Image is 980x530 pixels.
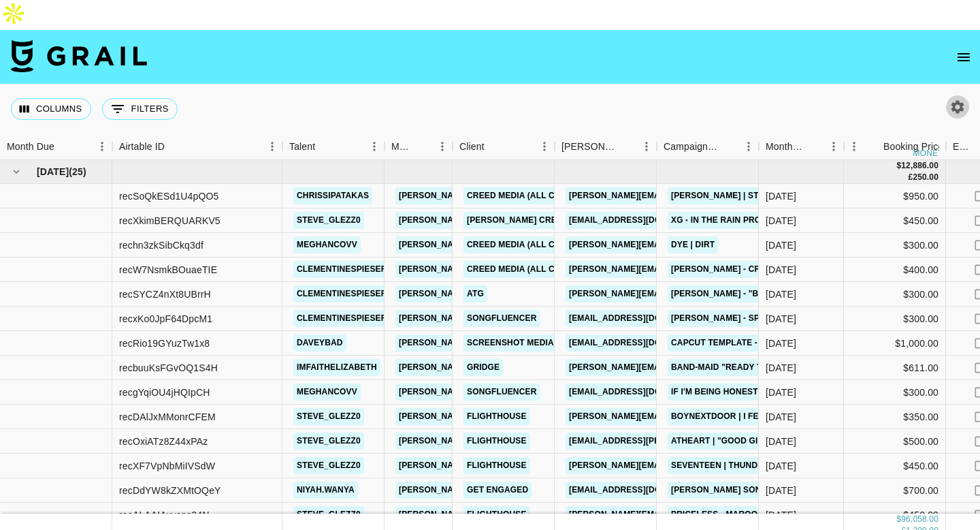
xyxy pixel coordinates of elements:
[463,433,530,450] a: Flighthouse
[391,134,413,160] div: Manager
[668,482,821,499] a: [PERSON_NAME] song | “UberEx”
[668,310,845,327] a: [PERSON_NAME] - Spring Into Summer
[293,359,380,376] a: imfaithelizabeth
[463,334,557,352] a: Screenshot media
[823,136,844,157] button: Menu
[668,506,797,523] a: Priceless - Maroon5&LISA
[463,285,487,302] a: ATG
[844,380,946,405] div: $300.00
[119,134,165,160] div: Airtable ID
[844,282,946,307] div: $300.00
[617,137,636,156] button: Sort
[463,408,530,425] a: Flighthouse
[395,433,617,450] a: [PERSON_NAME][EMAIL_ADDRESS][DOMAIN_NAME]
[766,410,796,424] div: May '25
[766,312,796,326] div: May '25
[844,136,864,157] button: Menu
[766,214,796,228] div: May '25
[909,172,913,183] div: £
[395,334,617,352] a: [PERSON_NAME][EMAIL_ADDRESS][DOMAIN_NAME]
[566,261,787,278] a: [PERSON_NAME][EMAIL_ADDRESS][DOMAIN_NAME]
[668,457,772,474] a: Seventeen | Thunder
[766,238,796,252] div: May '25
[844,405,946,429] div: $350.00
[395,384,617,401] a: [PERSON_NAME][EMAIL_ADDRESS][DOMAIN_NAME]
[119,214,220,228] div: recXkimBERQUARKV5
[293,261,391,278] a: clementinespieser
[395,482,617,499] a: [PERSON_NAME][EMAIL_ADDRESS][DOMAIN_NAME]
[293,310,391,327] a: clementinespieser
[913,149,944,157] div: money
[7,162,26,181] button: hide children
[463,236,605,253] a: Creed Media (All Campaigns)
[844,331,946,356] div: $1,000.00
[293,506,364,523] a: steve_glezz0
[555,134,657,160] div: Booker
[566,236,787,253] a: [PERSON_NAME][EMAIL_ADDRESS][DOMAIN_NAME]
[566,408,787,425] a: [PERSON_NAME][EMAIL_ADDRESS][DOMAIN_NAME]
[293,408,364,425] a: steve_glezz0
[119,361,218,375] div: recbuuKsFGvOQ1S4H
[463,482,532,499] a: Get Engaged
[804,137,823,156] button: Sort
[766,337,796,350] div: May '25
[953,134,972,160] div: Expenses: Remove Commission?
[566,359,787,376] a: [PERSON_NAME][EMAIL_ADDRESS][DOMAIN_NAME]
[293,482,358,499] a: niyah.wanya
[7,134,54,160] div: Month Due
[315,137,334,156] button: Sort
[950,44,977,71] button: open drawer
[901,514,938,526] div: 96,058.00
[69,165,86,178] span: ( 25 )
[566,433,787,450] a: [EMAIL_ADDRESS][PERSON_NAME][DOMAIN_NAME]
[119,459,215,473] div: recXF7VpNbMiIVSdW
[657,134,759,160] div: Campaign (Type)
[668,212,785,229] a: XG - IN THE RAIN Promo 1
[119,189,219,203] div: recSoQkESd1U4pQO5
[636,136,657,157] button: Menu
[463,212,696,229] a: [PERSON_NAME] Creative KK ([GEOGRAPHIC_DATA])
[293,334,346,352] a: daveybad
[102,98,178,120] button: Show filters
[896,514,901,526] div: $
[293,212,364,229] a: steve_glezz0
[395,212,617,229] a: [PERSON_NAME][EMAIL_ADDRESS][DOMAIN_NAME]
[119,287,211,301] div: recSYCZ4nXt8UBrrH
[664,134,719,160] div: Campaign (Type)
[844,208,946,233] div: $450.00
[766,508,796,522] div: May '25
[463,506,530,523] a: Flighthouse
[766,435,796,448] div: May '25
[901,160,938,172] div: 12,886.00
[385,134,453,160] div: Manager
[293,285,391,302] a: clementinespieser
[463,261,605,278] a: Creed Media (All Campaigns)
[112,134,282,160] div: Airtable ID
[432,136,453,157] button: Menu
[566,212,718,229] a: [EMAIL_ADDRESS][DOMAIN_NAME]
[395,187,617,204] a: [PERSON_NAME][EMAIL_ADDRESS][DOMAIN_NAME]
[293,433,364,450] a: steve_glezz0
[668,285,808,302] a: [PERSON_NAME] - "Blessings"
[566,482,718,499] a: [EMAIL_ADDRESS][DOMAIN_NAME]
[395,285,617,302] a: [PERSON_NAME][EMAIL_ADDRESS][DOMAIN_NAME]
[119,238,203,252] div: rechn3zkSibCkq3df
[668,236,718,253] a: Dye | Dirt
[844,258,946,282] div: $400.00
[566,285,787,302] a: [PERSON_NAME][EMAIL_ADDRESS][DOMAIN_NAME]
[913,172,938,183] div: 250.00
[293,236,361,253] a: meghancovv
[668,384,806,401] a: If I'm Being Honest - Lourdiz
[844,503,946,527] div: $450.00
[668,187,795,204] a: [PERSON_NAME] | Still Bad
[566,457,787,474] a: [PERSON_NAME][EMAIL_ADDRESS][DOMAIN_NAME]
[463,359,503,376] a: Gridge
[883,134,943,160] div: Booking Price
[119,337,210,350] div: recRio19GYuzTw1x8
[395,236,617,253] a: [PERSON_NAME][EMAIL_ADDRESS][DOMAIN_NAME]
[453,134,555,160] div: Client
[463,187,605,204] a: Creed Media (All Campaigns)
[844,184,946,208] div: $950.00
[463,310,540,327] a: Songfluencer
[566,310,718,327] a: [EMAIL_ADDRESS][DOMAIN_NAME]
